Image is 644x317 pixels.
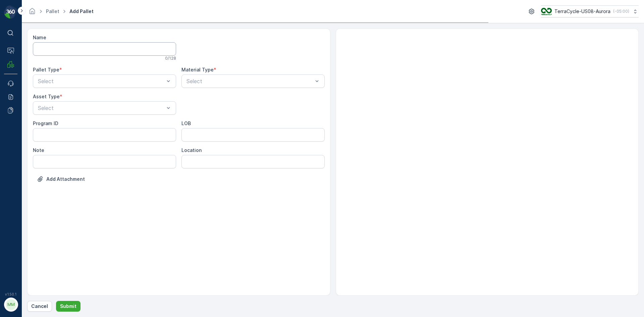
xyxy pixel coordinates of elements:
[60,303,76,310] p: Submit
[29,10,36,16] a: Homepage
[33,94,60,99] label: Asset Type
[541,8,552,15] img: image_ci7OI47.png
[554,8,610,15] p: TerraCycle-US08-Aurora
[56,301,80,312] button: Submit
[27,301,52,312] button: Cancel
[38,77,164,85] p: Select
[181,120,191,126] label: LOB
[31,303,48,310] p: Cancel
[4,292,17,296] span: v 1.50.1
[46,8,59,14] a: Pallet
[33,147,44,153] label: Note
[33,67,59,72] label: Pallet Type
[541,5,639,17] button: TerraCycle-US08-Aurora(-05:00)
[181,67,214,72] label: Material Type
[165,56,176,61] p: 0 / 128
[186,77,313,85] p: Select
[46,176,85,182] p: Add Attachment
[6,299,16,310] div: MM
[38,104,164,112] p: Select
[33,174,89,184] button: Upload File
[33,35,46,40] label: Name
[181,147,202,153] label: Location
[613,9,629,14] p: ( -05:00 )
[4,298,17,312] button: MM
[68,8,95,15] span: Add Pallet
[33,120,58,126] label: Program ID
[4,5,17,19] img: logo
